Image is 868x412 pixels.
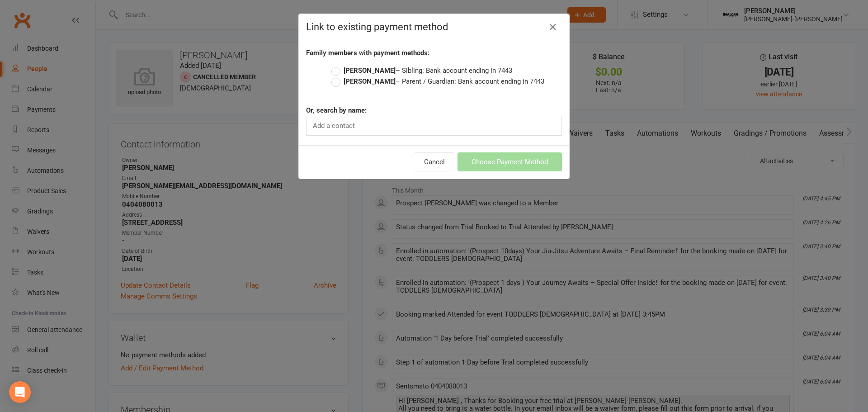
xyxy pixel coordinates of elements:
[312,120,358,132] input: Add a contact
[344,77,396,85] strong: [PERSON_NAME]
[546,20,560,34] button: Close
[344,66,396,75] strong: [PERSON_NAME]
[9,381,31,403] div: Open Intercom Messenger
[306,21,562,33] h4: Link to existing payment method
[414,152,455,171] button: Cancel
[306,49,429,57] strong: Family members with payment methods:
[331,76,544,87] label: – Parent / Guardian: Bank account ending in 7443
[306,106,367,114] strong: Or, search by name:
[331,65,512,76] label: – Sibling: Bank account ending in 7443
